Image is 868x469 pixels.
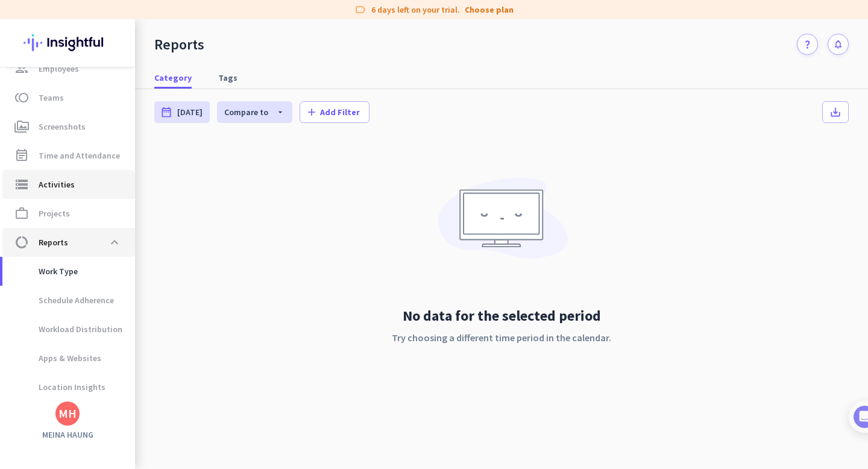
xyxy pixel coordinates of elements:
[802,39,813,49] i: question_mark
[39,119,86,134] span: Screenshots
[17,406,42,415] span: Home
[67,130,198,142] div: [PERSON_NAME] from Insightful
[24,19,112,66] img: Insightful logo
[102,5,141,26] h1: Tasks
[218,72,237,84] span: Tags
[2,141,135,170] a: event_noteTime and Attendance
[320,106,360,118] span: Add Filter
[14,177,29,192] i: storage
[14,235,29,250] i: data_usage
[39,61,79,76] span: Employees
[2,257,135,286] a: Work Type
[12,159,43,171] p: 4 steps
[268,107,285,117] i: arrow_drop_down
[60,376,121,424] button: Messages
[17,46,224,90] div: 🎊 Welcome to Insightful! 🎊
[2,170,135,199] a: storageActivities
[828,34,849,55] button: notifications
[2,344,135,373] a: Apps & Websites
[17,90,224,119] div: You're just a few steps away from completing the essential app setup
[39,148,120,163] span: Time and Attendance
[224,107,268,118] span: Compare to
[465,4,514,16] a: Choose plan
[198,406,224,415] span: Tasks
[39,206,70,221] span: Projects
[392,330,611,345] p: Try choosing a different time period in the calendar.
[39,90,64,105] span: Teams
[829,106,841,118] i: save_alt
[46,210,204,222] div: Add employees
[46,230,210,280] div: It's time to add your employees! This is crucial since Insightful will start collecting their act...
[2,199,135,228] a: work_outlineProjects
[2,373,135,401] a: Location Insights
[2,315,135,344] a: Workload Distribution
[22,343,219,371] div: 2Initial tracking settings and how to edit them
[39,235,68,250] span: Reports
[12,286,114,315] span: Schedule Adherence
[833,39,843,49] i: notifications
[212,5,233,27] div: Close
[46,290,163,314] button: Add your employees
[2,286,135,315] a: Schedule Adherence
[39,177,75,192] span: Activities
[306,106,318,118] i: add
[154,72,192,84] span: Category
[14,90,29,105] i: toll
[12,315,122,344] span: Workload Distribution
[58,408,77,420] div: MH
[104,231,125,253] button: expand_less
[12,257,78,286] span: Work Type
[141,406,160,415] span: Help
[354,4,366,16] i: label
[797,34,818,55] a: question_mark
[392,306,611,326] h2: No data for the selected period
[2,112,135,141] a: perm_mediaScreenshots
[154,36,204,54] div: Reports
[822,101,849,123] button: save_alt
[43,126,62,145] img: Profile image for Tamara
[160,106,172,118] i: date_range
[46,347,204,371] div: Initial tracking settings and how to edit them
[12,373,105,401] span: Location Insights
[70,406,112,415] span: Messages
[432,169,571,276] img: No data
[121,376,181,424] button: Help
[14,206,29,221] i: work_outline
[12,344,101,373] span: Apps & Websites
[14,148,29,163] i: event_note
[22,206,219,225] div: 1Add employees
[2,83,135,112] a: tollTeams
[2,54,135,83] a: groupEmployees
[14,119,29,134] i: perm_media
[2,228,135,257] a: data_usageReportsexpand_less
[181,376,241,424] button: Tasks
[300,101,370,123] button: addAdd Filter
[154,159,229,171] p: About 10 minutes
[14,61,29,76] i: group
[177,106,203,118] span: [DATE]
